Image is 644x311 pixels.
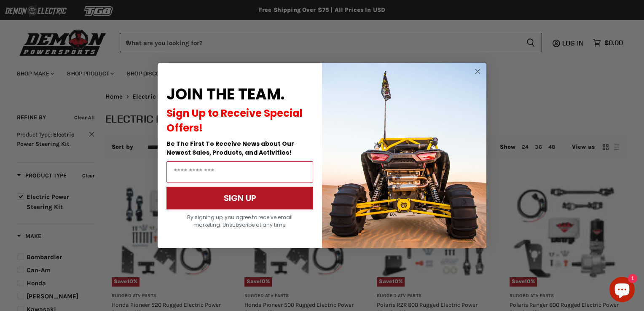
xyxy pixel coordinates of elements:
img: a9095488-b6e7-41ba-879d-588abfab540b.jpeg [322,63,486,248]
button: Close dialog [472,66,483,77]
inbox-online-store-chat: Shopify online store chat [607,277,637,304]
button: SIGN UP [166,187,313,209]
input: Email Address [166,161,313,182]
span: Be The First To Receive News about Our Newest Sales, Products, and Activities! [166,139,294,157]
span: By signing up, you agree to receive email marketing. Unsubscribe at any time. [187,214,292,228]
span: JOIN THE TEAM. [166,83,284,105]
span: Sign Up to Receive Special Offers! [166,106,303,135]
